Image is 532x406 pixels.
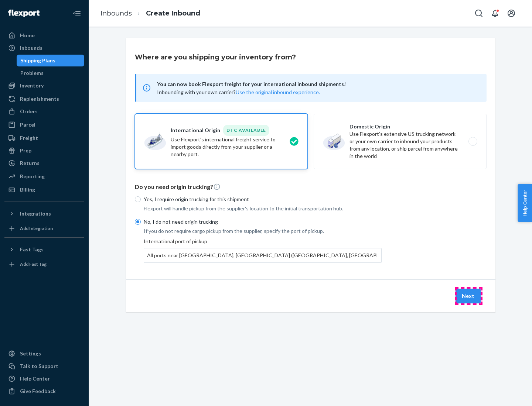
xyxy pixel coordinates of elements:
[4,385,84,397] button: Give Feedback
[157,80,478,89] span: You can now book Flexport freight for your international inbound shipments!
[504,6,519,21] button: Open account menu
[20,69,44,77] div: Problems
[4,145,84,156] a: Prep
[20,108,38,115] div: Orders
[4,223,84,234] a: Add Integration
[4,373,84,385] a: Help Center
[144,205,382,212] p: Flexport will handle pickup from the supplier's location to the initial transportation hub.
[20,210,51,217] div: Integrations
[20,121,35,128] div: Parcel
[20,147,31,154] div: Prep
[4,348,84,359] a: Settings
[488,6,502,21] button: Open notifications
[4,258,84,270] a: Add Fast Tag
[20,246,44,253] div: Fast Tags
[144,218,382,226] p: No, I do not need origin trucking
[4,42,84,54] a: Inbounds
[518,184,532,222] button: Help Center
[69,6,84,21] button: Close Navigation
[456,289,481,303] button: Next
[4,208,84,220] button: Integrations
[135,219,141,225] input: No, I do not need origin trucking
[20,57,55,64] div: Shipping Plans
[17,67,85,79] a: Problems
[20,32,35,39] div: Home
[4,119,84,131] a: Parcel
[4,171,84,182] a: Reporting
[144,196,382,203] p: Yes, I require origin trucking for this shipment
[20,388,56,395] div: Give Feedback
[20,95,59,103] div: Replenishments
[4,360,84,372] a: Talk to Support
[20,350,41,357] div: Settings
[20,186,35,193] div: Billing
[20,225,53,231] div: Add Integration
[95,3,206,24] ol: breadcrumbs
[20,159,40,167] div: Returns
[4,30,84,41] a: Home
[144,238,382,263] div: International port of pickup
[20,134,38,142] div: Freight
[135,183,487,191] p: Do you need origin trucking?
[17,55,85,66] a: Shipping Plans
[471,6,486,21] button: Open Search Box
[4,132,84,144] a: Freight
[20,82,44,89] div: Inventory
[4,244,84,255] button: Fast Tags
[20,44,42,52] div: Inbounds
[146,9,200,17] a: Create Inbound
[4,93,84,105] a: Replenishments
[20,362,58,370] div: Talk to Support
[20,173,45,180] div: Reporting
[100,9,132,17] a: Inbounds
[4,157,84,169] a: Returns
[4,106,84,117] a: Orders
[8,10,40,17] img: Flexport logo
[135,196,141,202] input: Yes, I require origin trucking for this shipment
[20,375,50,382] div: Help Center
[157,89,320,95] span: Inbounding with your own carrier?
[20,261,47,267] div: Add Fast Tag
[4,80,84,92] a: Inventory
[144,227,382,235] p: If you do not require cargo pickup from the supplier, specify the port of pickup.
[236,89,320,96] button: Use the original inbound experience.
[4,184,84,196] a: Billing
[135,52,296,62] h3: Where are you shipping your inventory from?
